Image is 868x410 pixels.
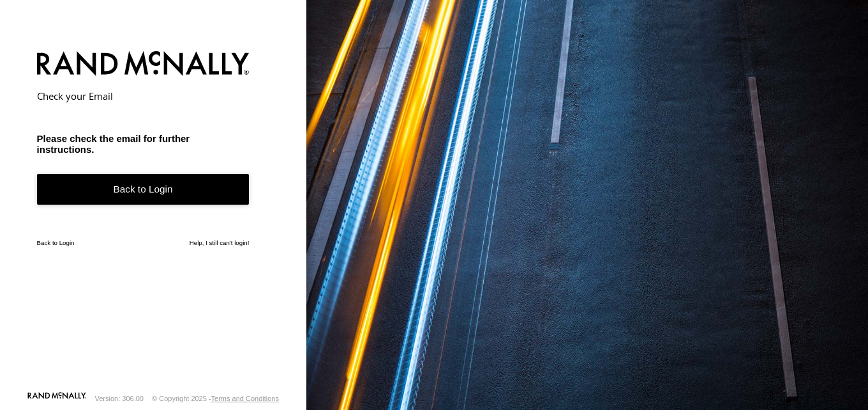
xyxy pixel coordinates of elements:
[37,239,75,246] a: Back to Login
[37,133,250,155] h3: Please check the email for further instructions.
[152,395,279,402] div: © Copyright 2025 -
[211,395,279,402] a: Terms and Conditions
[190,239,250,246] a: Help, I still can't login!
[27,392,86,405] a: Visit our Website
[37,90,250,102] h2: Check your Email
[37,49,250,81] img: Rand McNally
[37,174,250,205] a: Back to Login
[95,395,144,402] div: Version: 306.00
